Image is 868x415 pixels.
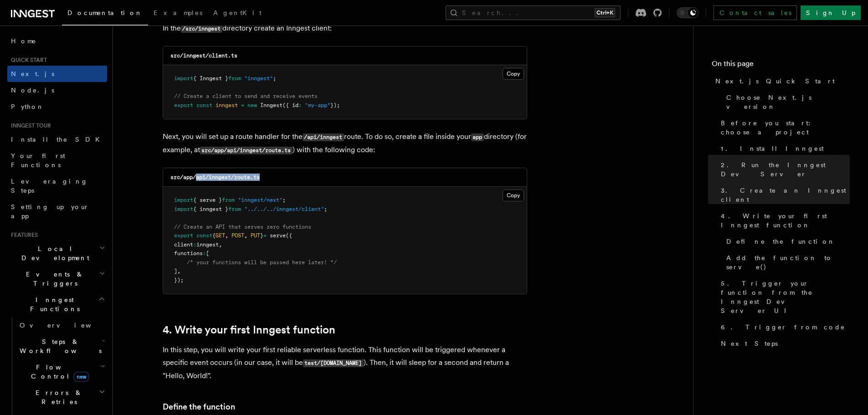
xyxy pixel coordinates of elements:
span: }); [330,102,340,108]
span: Setting up your app [11,203,89,220]
a: Your first Functions [7,148,107,173]
kbd: Ctrl+K [595,8,615,17]
span: ; [324,206,327,212]
span: }); [174,277,184,283]
button: Inngest Functions [7,292,107,317]
button: Toggle dark mode [677,7,699,18]
span: Define the function [726,237,835,246]
a: Leveraging Steps [7,173,107,199]
a: 4. Write your first Inngest function [163,323,335,336]
span: : [298,102,302,108]
span: const [196,102,212,108]
span: Flow Control [16,363,100,381]
span: from [222,197,235,203]
a: Add the function to serve() [723,250,850,275]
a: Before you start: choose a project [717,115,850,140]
button: Errors & Retries [16,384,107,410]
span: Choose Next.js version [726,93,850,111]
span: functions [174,250,203,256]
a: Python [7,98,107,115]
span: Steps & Workflows [16,337,102,355]
span: Install the SDK [11,136,105,143]
span: , [225,232,228,239]
span: ({ id [282,102,298,108]
a: Home [7,33,107,49]
span: ; [273,75,276,82]
span: 6. Trigger from code [721,323,845,332]
a: Next.js [7,66,107,82]
span: Overview [20,322,113,329]
a: Examples [148,3,208,25]
span: "../../../inngest/client" [244,206,324,212]
span: { serve } [193,197,222,203]
a: Next Steps [717,335,850,352]
span: 1. Install Inngest [721,144,824,153]
button: Copy [503,68,524,80]
span: Next.js [11,70,54,77]
span: Next.js Quick Start [715,77,835,86]
span: "inngest" [244,75,273,82]
a: 6. Trigger from code [717,319,850,335]
p: In this step, you will write your first reliable serverless function. This function will be trigg... [163,343,527,382]
a: Contact sales [714,5,797,20]
p: In the directory create an Inngest client: [163,22,527,35]
a: Documentation [62,3,148,26]
a: Define the function [723,233,850,250]
span: = [263,232,267,239]
span: export [174,232,193,239]
a: Define the function [163,400,235,413]
a: Overview [16,317,107,333]
span: Inngest tour [7,122,51,129]
button: Search...Ctrl+K [446,5,621,20]
span: Next Steps [721,339,778,348]
h4: On this page [712,58,850,73]
button: Events & Triggers [7,266,107,292]
span: ] [174,268,177,274]
span: Your first Functions [11,152,65,169]
span: const [196,232,212,239]
span: Home [11,36,36,46]
span: from [228,206,241,212]
span: 3. Create an Inngest client [721,186,850,204]
a: Install the SDK [7,131,107,148]
a: AgentKit [208,3,267,25]
span: [ [206,250,209,256]
a: 1. Install Inngest [717,140,850,157]
span: Python [11,103,44,110]
span: new [247,102,257,108]
a: Choose Next.js version [723,89,850,115]
span: POST [231,232,244,239]
span: import [174,206,193,212]
span: ; [282,197,286,203]
span: Examples [154,9,202,16]
span: export [174,102,193,108]
span: : [203,250,206,256]
span: import [174,197,193,203]
span: // Create an API that serves zero functions [174,224,311,230]
span: Errors & Retries [16,388,99,406]
span: Node.js [11,87,54,94]
span: { Inngest } [193,75,228,82]
span: { [212,232,216,239]
span: Leveraging Steps [11,178,88,194]
code: /api/inngest [303,133,344,141]
span: /* your functions will be passed here later! */ [187,259,337,266]
span: , [244,232,247,239]
span: = [241,102,244,108]
span: // Create a client to send and receive events [174,93,318,99]
button: Flow Controlnew [16,359,107,384]
code: src/app/api/inngest/route.ts [200,147,293,154]
span: "my-app" [305,102,330,108]
span: Documentation [67,9,143,16]
p: Next, you will set up a route handler for the route. To do so, create a file inside your director... [163,130,527,157]
span: GET [216,232,225,239]
span: 5. Trigger your function from the Inngest Dev Server UI [721,279,850,315]
span: } [260,232,263,239]
code: src/app/api/inngest/route.ts [170,174,260,180]
a: 2. Run the Inngest Dev Server [717,157,850,182]
a: 3. Create an Inngest client [717,182,850,208]
span: inngest [216,102,238,108]
code: app [471,133,484,141]
span: Quick start [7,56,47,64]
span: client [174,241,193,248]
